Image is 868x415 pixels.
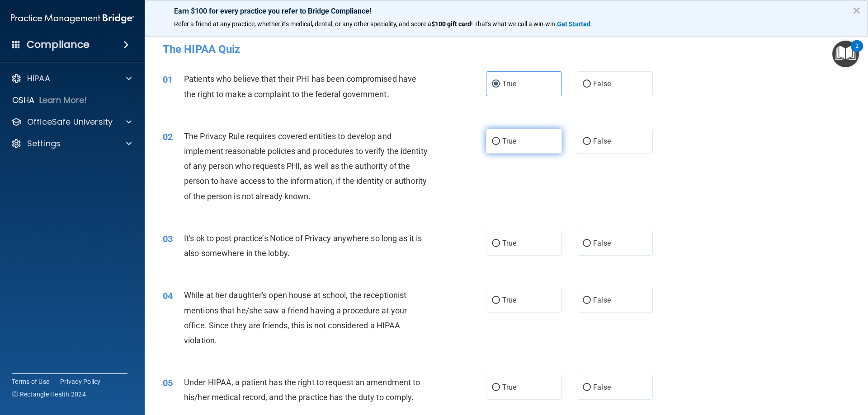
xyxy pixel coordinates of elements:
[184,74,416,98] span: Patients who believe that their PHI has been compromised have the right to make a complaint to th...
[502,137,516,145] span: True
[593,296,611,304] span: False
[163,290,173,301] span: 04
[163,233,173,244] span: 03
[583,384,591,391] input: False
[855,46,859,58] div: 2
[27,73,50,84] p: HIPAA
[832,41,859,67] button: Open Resource Center, 2 new notifications
[492,384,500,391] input: True
[502,296,516,304] span: True
[492,240,500,247] input: True
[502,79,516,88] span: True
[557,20,592,28] a: Get Started
[471,20,557,28] span: ! That's what we call a win-win.
[11,117,132,127] a: OfficeSafe University
[852,3,861,18] button: Close
[174,7,839,15] p: Earn $100 for every practice you refer to Bridge Compliance!
[593,79,611,88] span: False
[12,95,35,106] p: OSHA
[492,81,500,88] input: True
[583,297,591,304] input: False
[163,131,173,142] span: 02
[12,390,86,399] span: Ⓒ Rectangle Health 2024
[502,239,516,247] span: True
[11,9,134,28] img: PMB logo
[11,138,132,149] a: Settings
[431,20,471,28] strong: $100 gift card
[502,383,516,392] span: True
[60,377,101,386] a: Privacy Policy
[11,73,132,84] a: HIPAA
[557,20,590,28] strong: Get Started
[184,131,428,201] span: The Privacy Rule requires covered entities to develop and implement reasonable policies and proce...
[583,81,591,88] input: False
[163,43,850,55] h4: The HIPAA Quiz
[492,138,500,145] input: True
[163,74,173,85] span: 01
[184,378,420,402] span: Under HIPAA, a patient has the right to request an amendment to his/her medical record, and the p...
[39,95,87,106] p: Learn More!
[27,117,113,127] p: OfficeSafe University
[12,377,49,386] a: Terms of Use
[583,138,591,145] input: False
[583,240,591,247] input: False
[27,138,61,149] p: Settings
[593,383,611,392] span: False
[492,297,500,304] input: True
[184,290,407,345] span: While at her daughter's open house at school, the receptionist mentions that he/she saw a friend ...
[593,239,611,247] span: False
[184,233,422,258] span: It's ok to post practice’s Notice of Privacy anywhere so long as it is also somewhere in the lobby.
[163,378,173,388] span: 05
[593,137,611,145] span: False
[174,20,431,28] span: Refer a friend at any practice, whether it's medical, dental, or any other speciality, and score a
[27,38,90,51] h4: Compliance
